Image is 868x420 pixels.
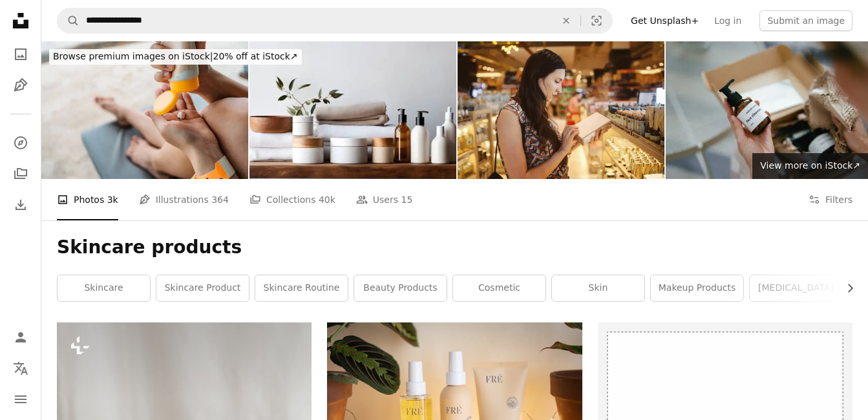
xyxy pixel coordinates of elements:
[809,179,852,220] button: Filters
[57,236,852,259] h1: Skincare products
[58,8,79,33] button: Search Unsplash
[156,275,249,301] a: skincare product
[139,179,229,220] a: Illustrations 364
[759,10,852,31] button: Submit an image
[8,386,34,412] button: Menu
[354,275,447,301] a: beauty products
[356,179,413,220] a: Users 15
[53,51,298,61] span: 20% off at iStock ↗
[319,193,335,207] span: 40k
[623,10,706,31] a: Get Unsplash+
[752,153,868,179] a: View more on iStock↗
[760,160,860,171] span: View more on iStock ↗
[706,10,749,31] a: Log in
[458,41,664,179] img: Young woman browsing through the stores in Bangkok shopping mall
[249,41,456,179] img: front view skin care products on wooden decorative piece
[401,193,413,207] span: 15
[552,8,580,33] button: Clear
[249,179,335,220] a: Collections 40k
[255,275,348,301] a: skincare routine
[41,41,310,72] a: Browse premium images on iStock|20% off at iStock↗
[8,130,34,156] a: Explore
[327,401,582,413] a: white and gold plastic bottles
[581,8,612,33] button: Visual search
[8,192,34,218] a: Download History
[838,275,852,301] button: scroll list to the right
[58,275,150,301] a: skincare
[453,275,545,301] a: cosmetic
[8,8,34,36] a: Home — Unsplash
[8,355,34,381] button: Language
[57,8,613,34] form: Find visuals sitewide
[651,275,743,301] a: makeup products
[8,324,34,350] a: Log in / Sign up
[41,41,248,179] img: Woman hand apply sunscreen on the beach
[211,193,229,207] span: 364
[8,72,34,98] a: Illustrations
[53,51,213,61] span: Browse premium images on iStock |
[8,161,34,187] a: Collections
[552,275,644,301] a: skin
[750,275,842,301] a: [MEDICAL_DATA]
[8,41,34,67] a: Photos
